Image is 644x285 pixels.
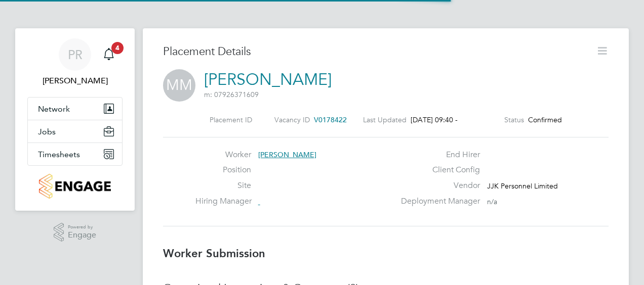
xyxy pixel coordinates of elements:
[258,150,316,159] span: [PERSON_NAME]
[487,197,497,206] span: n/a
[395,196,480,207] label: Deployment Manager
[163,69,195,102] span: MM
[111,42,124,54] span: 4
[38,127,56,136] span: Jobs
[99,38,119,71] a: 4
[195,196,251,207] label: Hiring Manager
[28,143,122,165] button: Timesheets
[163,44,588,59] h3: Placement Details
[195,180,251,191] label: Site
[54,223,97,242] a: Powered byEngage
[195,150,251,160] label: Worker
[38,104,70,114] span: Network
[487,181,558,191] span: JJK Personnel Limited
[395,165,480,175] label: Client Config
[204,90,259,99] span: m: 07926371609
[504,115,524,124] label: Status
[195,165,251,175] label: Position
[27,38,123,87] a: PR[PERSON_NAME]
[39,174,110,199] img: countryside-properties-logo-retina.png
[15,28,135,211] nav: Main navigation
[27,75,123,87] span: Paul Robinson
[28,120,122,142] button: Jobs
[395,150,480,160] label: End Hirer
[68,223,96,231] span: Powered by
[68,48,83,61] span: PR
[68,231,96,240] span: Engage
[274,115,310,124] label: Vacancy ID
[163,247,265,260] b: Worker Submission
[38,150,80,159] span: Timesheets
[27,174,123,199] a: Go to home page
[204,70,332,89] a: [PERSON_NAME]
[363,115,407,124] label: Last Updated
[411,115,458,124] span: [DATE] 09:40 -
[528,115,562,124] span: Confirmed
[28,98,122,120] button: Network
[314,115,347,124] span: V0178422
[210,115,252,124] label: Placement ID
[395,180,480,191] label: Vendor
